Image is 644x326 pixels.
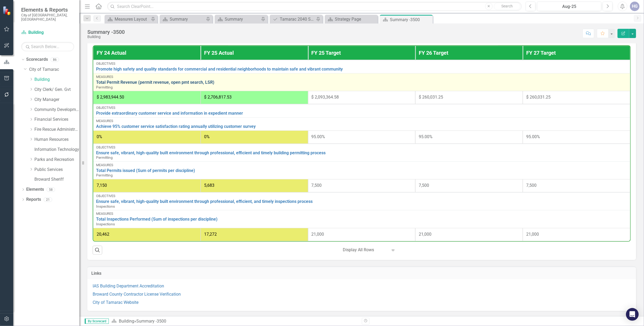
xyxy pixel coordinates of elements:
[96,212,627,216] div: Measures
[96,155,113,160] span: Permitting
[280,16,315,22] div: Tamarac 2040 Strategic Plan - Departmental Action Plan
[96,199,627,204] a: Ensure safe, vibrant, high-quality built environment through professional, efficient, and timely ...
[85,319,109,324] span: By Scorecard
[107,2,522,11] input: Search ClearPoint...
[96,204,115,208] span: Inspections
[26,187,44,193] a: Elements
[271,16,315,22] a: Tamarac 2040 Strategic Plan - Departmental Action Plan
[93,192,630,210] td: Double-Click to Edit Right Click for Context Menu
[419,183,429,188] span: 7,500
[326,16,376,22] a: Strategy Page
[51,57,59,62] div: 86
[106,16,150,22] a: Measures Layout
[34,77,79,83] a: Building
[34,127,79,133] a: Fire Rescue Administration
[419,95,443,100] span: $ 260,031.25
[93,161,630,179] td: Double-Click to Edit Right Click for Context Menu
[312,95,339,100] span: $ 2,093,364.58
[526,95,551,100] span: $ 260,031.25
[91,271,632,276] h3: Links
[312,134,325,139] span: 95.00%
[96,67,627,72] a: Promote high safety and quality standards for commercial and residential neighborhoods to maintai...
[97,183,107,188] span: 7,150
[3,6,12,15] img: ClearPoint Strategy
[501,4,513,8] span: Search
[93,283,164,288] a: IAS Building Department Accreditation
[119,319,134,324] a: Building
[136,319,166,324] div: Summary -3500
[96,62,627,66] div: Objectives
[34,157,79,163] a: Parks and Recreation
[111,318,358,324] div: »
[87,35,125,39] div: Building
[312,183,322,188] span: 7,500
[21,42,74,51] input: Search Below...
[96,85,113,89] span: Permitting
[204,183,214,188] span: 5,683
[96,146,627,149] div: Objectives
[97,232,109,237] span: 20,462
[537,2,601,11] button: Aug-25
[96,80,627,85] a: Total Permit Revenue (permit revenue, open pmt search, LSR)
[93,104,630,117] td: Double-Click to Edit Right Click for Context Menu
[21,13,74,22] small: City of [GEOGRAPHIC_DATA], [GEOGRAPHIC_DATA]
[96,124,627,129] a: Achieve 95% customer service satisfaction rating annually utilizing customer survey
[204,232,217,237] span: 17,272
[34,147,79,153] a: Information Technology
[34,97,79,103] a: City Manager
[87,29,125,35] div: Summary -3500
[96,106,627,110] div: Objectives
[216,16,260,22] a: Summary
[47,187,55,192] div: 58
[34,87,79,93] a: City Clerk/ Gen. Gvt
[96,173,113,177] span: Permitting
[93,117,630,131] td: Double-Click to Edit Right Click for Context Menu
[34,107,79,113] a: Community Development
[225,16,260,22] div: Summary
[526,134,540,139] span: 95.00%
[526,183,537,188] span: 7,500
[93,210,630,228] td: Double-Click to Edit Right Click for Context Menu
[526,232,539,237] span: 21,000
[96,111,627,116] a: Provide extraordinary customer service and information in expedient manner
[93,292,181,297] a: Broward County Contractor License Verification
[34,167,79,173] a: Public Services
[630,2,640,11] button: HG
[21,30,74,36] a: Building
[494,3,520,10] button: Search
[419,232,431,237] span: 21,000
[26,57,48,63] a: Scorecards
[34,176,79,183] a: Broward Sheriff
[96,222,115,226] span: Inspections
[204,134,210,139] span: 0%
[93,300,138,305] a: City of Tamarac Website
[96,119,627,123] div: Measures
[26,197,41,203] a: Reports
[335,16,376,22] div: Strategy Page
[21,7,74,13] span: Elements & Reports
[96,151,627,155] a: Ensure safe, vibrant, high-quality built environment through professional, efficient and timely b...
[96,163,627,167] div: Measures
[419,134,433,139] span: 95.00%
[97,95,124,100] span: $ 2,983,944.50
[44,197,52,202] div: 21
[93,144,630,161] td: Double-Click to Edit Right Click for Context Menu
[96,194,627,198] div: Objectives
[161,16,205,22] a: Summary
[96,217,627,222] a: Total Inspections Performed (Sum of inspections per discipline)
[626,308,639,321] div: Open Intercom Messenger
[170,16,205,22] div: Summary
[97,134,102,139] span: 0%
[93,73,630,91] td: Double-Click to Edit Right Click for Context Menu
[29,67,79,73] a: City of Tamarac
[390,16,431,23] div: Summary -3500
[96,168,627,173] a: Total Permits issued (Sum of permits per discipline)
[115,16,150,22] div: Measures Layout
[34,137,79,143] a: Human Resources
[204,95,232,100] span: $ 2,706,817.53
[312,232,324,237] span: 21,000
[539,3,600,10] div: Aug-25
[34,117,79,123] a: Financial Services
[96,75,627,79] div: Measures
